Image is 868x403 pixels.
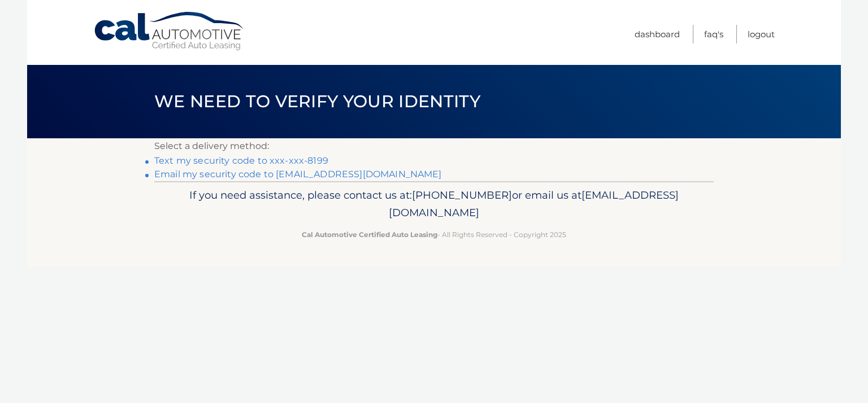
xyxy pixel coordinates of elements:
strong: Cal Automotive Certified Auto Leasing [302,230,437,239]
a: Cal Automotive [93,11,246,51]
p: - All Rights Reserved - Copyright 2025 [162,229,706,240]
p: If you need assistance, please contact us at: or email us at [162,186,706,222]
a: Logout [748,25,775,43]
span: We need to verify your identity [154,91,480,112]
span: [PHONE_NUMBER] [412,189,512,201]
a: Email my security code to [EMAIL_ADDRESS][DOMAIN_NAME] [154,169,442,179]
p: Select a delivery method: [154,138,714,154]
a: Dashboard [635,25,680,43]
a: FAQ's [704,25,723,43]
a: Text my security code to xxx-xxx-8199 [154,155,328,166]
